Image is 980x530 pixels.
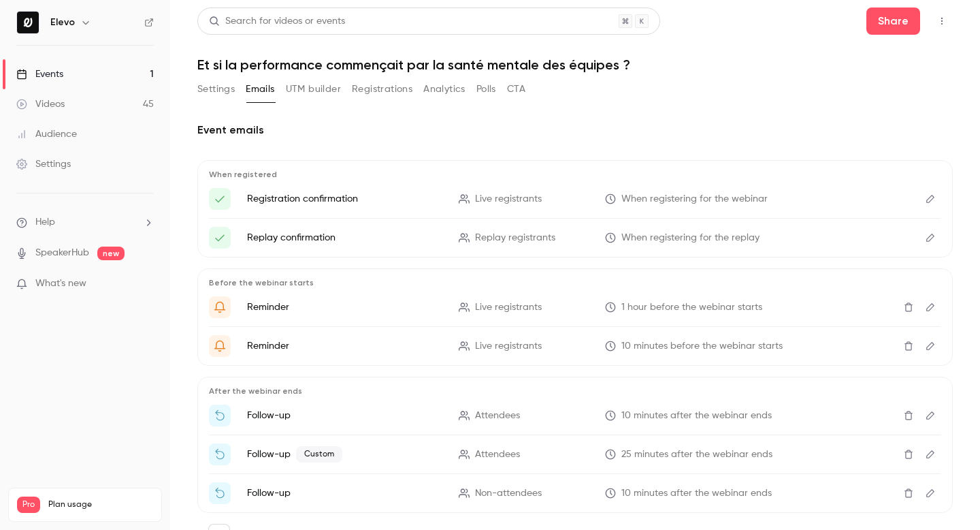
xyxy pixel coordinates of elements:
div: Events [16,67,63,81]
button: Edit [919,188,941,210]
li: Voici le lien pour accéder à la vidéo {{ event_name }} [209,227,941,249]
span: 10 minutes after the webinar ends [621,409,772,423]
button: Emails [246,78,274,100]
li: Merci d'avoir participé à {{ event_name }} [209,405,941,426]
span: Replay registrants [475,231,555,245]
p: After the webinar ends [209,386,941,396]
span: new [97,247,125,260]
span: Custom [296,446,342,463]
span: 10 minutes before the webinar starts [621,339,783,354]
span: 25 minutes after the webinar ends [621,448,772,462]
span: When registering for the webinar [621,192,768,206]
p: Follow-up [247,446,442,463]
div: Settings [16,157,71,171]
a: SpeakerHub [35,246,89,260]
button: Settings [197,78,235,100]
button: Delete [898,405,919,426]
span: Live registrants [475,339,542,354]
li: {{ event_name }} commence dans 10 minutes [209,335,941,357]
span: When registering for the replay [621,231,759,245]
span: Live registrants [475,300,542,315]
button: Edit [919,227,941,249]
span: 10 minutes after the webinar ends [621,486,772,501]
div: Audience [16,127,77,141]
li: Regardez le replay de {{ event_name }} [209,482,941,504]
span: Attendees [475,409,520,423]
li: help-dropdown-opener [16,215,154,230]
button: Share [866,7,920,35]
button: Edit [919,405,941,426]
h6: Elevo [50,16,75,29]
span: Help [35,215,55,230]
p: Reminder [247,339,442,353]
span: 1 hour before the webinar starts [621,300,762,315]
li: {{ event_name }} va bientôt commencer [209,296,941,318]
button: Edit [919,335,941,357]
p: Follow-up [247,486,442,500]
button: Delete [898,335,919,357]
span: Live registrants [475,192,542,206]
button: Delete [898,482,919,504]
span: Non-attendees [475,486,542,501]
h2: Event emails [197,122,953,138]
li: Voici le lien pour accéder à {{ event_name }} [209,188,941,210]
p: Follow-up [247,409,442,422]
p: Before the webinar starts [209,277,941,288]
div: Videos [16,97,65,111]
iframe: Noticeable Trigger [137,278,154,290]
p: Replay confirmation [247,231,442,245]
button: Registrations [352,78,412,100]
button: Analytics [423,78,465,100]
span: Pro [17,497,40,513]
button: Polls [476,78,496,100]
img: Elevo [17,12,39,33]
li: Une dernier chose… votre cadeau 🎁 [209,443,941,465]
button: CTA [507,78,525,100]
p: Registration confirmation [247,192,442,206]
p: Reminder [247,300,442,314]
h1: Et si la performance commençait par la santé mentale des équipes ? [197,57,953,73]
div: Search for videos or events [209,14,345,29]
button: Delete [898,443,919,465]
button: Edit [919,443,941,465]
span: What's new [35,277,86,291]
button: Delete [898,296,919,318]
span: Attendees [475,448,520,462]
span: Plan usage [48,499,153,510]
p: When registered [209,169,941,180]
button: Edit [919,296,941,318]
button: UTM builder [286,78,341,100]
button: Edit [919,482,941,504]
